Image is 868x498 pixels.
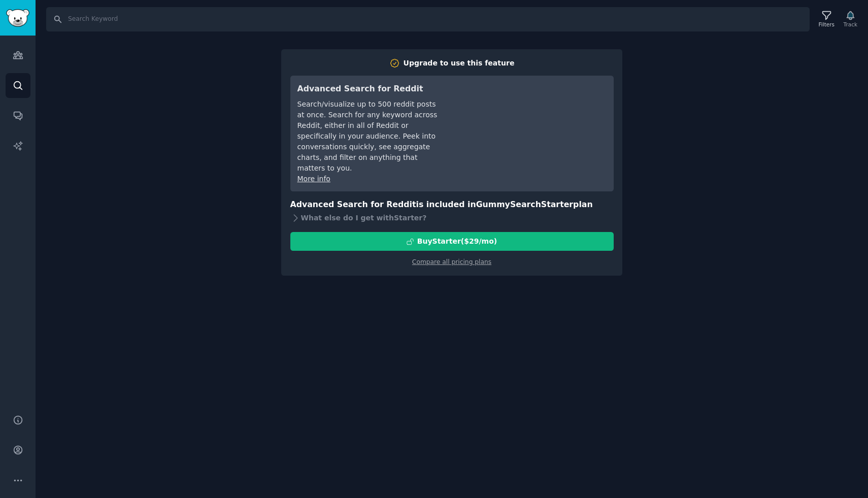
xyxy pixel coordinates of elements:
div: What else do I get with Starter ? [290,211,614,225]
a: Compare all pricing plans [412,258,491,265]
a: More info [297,175,330,183]
div: Upgrade to use this feature [404,58,515,69]
h3: Advanced Search for Reddit is included in plan [290,198,614,211]
span: GummySearch Starter [476,200,573,209]
input: Search Keyword [46,7,810,31]
button: BuyStarter($29/mo) [290,232,614,251]
iframe: YouTube video player [454,83,607,159]
img: GummySearch logo [6,9,29,27]
h3: Advanced Search for Reddit [297,83,440,95]
div: Search/visualize up to 500 reddit posts at once. Search for any keyword across Reddit, either in ... [297,99,440,174]
div: Buy Starter ($ 29 /mo ) [417,236,497,247]
div: Filters [819,21,834,28]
